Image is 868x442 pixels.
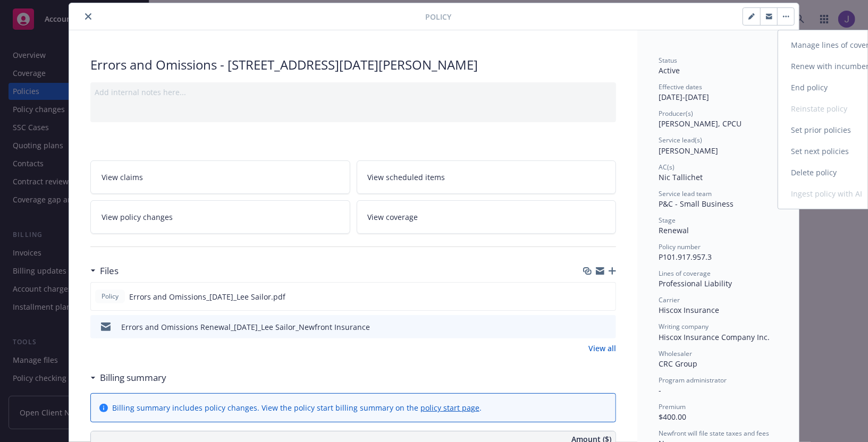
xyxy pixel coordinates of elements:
span: Policy number [659,242,701,251]
div: Billing summary includes policy changes. View the policy start billing summary on the . [112,402,482,413]
span: Hiscox Insurance [659,305,719,315]
span: Premium [659,402,686,411]
span: Carrier [659,295,680,304]
span: CRC Group [659,359,697,369]
span: - [659,385,661,395]
div: Errors and Omissions Renewal_[DATE]_Lee Sailor_Newfront Insurance [121,321,370,333]
span: Policy [99,292,121,301]
div: Errors and Omissions - [STREET_ADDRESS][DATE][PERSON_NAME] [90,56,616,74]
span: View claims [102,172,143,183]
span: Lines of coverage [659,269,711,278]
a: View coverage [357,200,617,234]
span: $400.00 [659,412,686,422]
span: Hiscox Insurance Company Inc. [659,332,770,342]
span: Writing company [659,322,709,331]
a: View all [588,343,616,354]
span: Newfront will file state taxes and fees [659,429,769,438]
span: Active [659,65,680,75]
span: Wholesaler [659,349,692,358]
span: View policy changes [102,211,173,223]
div: [DATE] - [DATE] [659,82,778,103]
button: close [82,10,95,23]
a: View policy changes [90,200,350,234]
a: policy start page [420,403,479,413]
span: Effective dates [659,82,702,91]
span: P101.917.957.3 [659,252,712,262]
span: AC(s) [659,163,675,172]
span: Stage [659,216,676,225]
button: preview file [602,321,612,333]
a: View claims [90,160,350,194]
span: [PERSON_NAME] [659,146,718,156]
button: download file [585,321,594,333]
span: Program administrator [659,376,727,385]
button: download file [585,291,593,302]
div: Professional Liability [659,278,778,289]
div: Billing summary [90,371,166,385]
span: Nic Tallichet [659,172,703,182]
span: Status [659,56,677,65]
div: Files [90,264,119,278]
div: Add internal notes here... [95,87,612,98]
h3: Files [100,264,119,278]
span: Service lead team [659,189,712,198]
span: Renewal [659,225,689,235]
button: preview file [602,291,611,302]
span: [PERSON_NAME], CPCU [659,118,741,129]
a: View scheduled items [357,160,617,194]
span: Errors and Omissions_[DATE]_Lee Sailor.pdf [129,291,285,302]
span: View coverage [368,211,418,223]
span: View scheduled items [368,172,445,183]
h3: Billing summary [100,371,166,385]
span: P&C - Small Business [659,199,734,209]
span: Service lead(s) [659,135,702,144]
span: Producer(s) [659,109,693,118]
span: Policy [425,11,451,22]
